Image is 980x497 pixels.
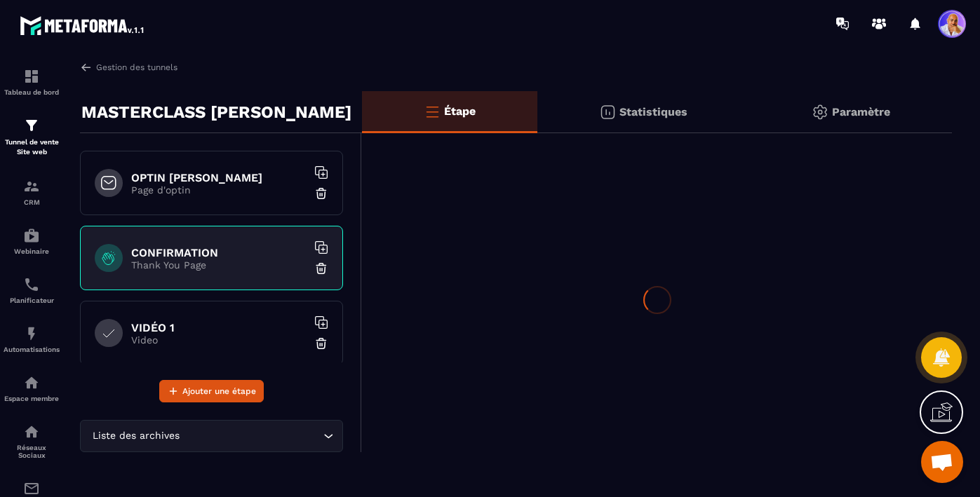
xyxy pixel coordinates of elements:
[4,217,60,266] a: automationsautomationsWebinaire
[4,247,60,255] p: Webinaire
[4,266,60,315] a: schedulerschedulerPlanificateur
[599,104,616,121] img: stats.20deebd0.svg
[131,184,307,196] p: Page d'optin
[23,276,40,293] img: scheduler
[4,315,60,364] a: automationsautomationsAutomatisations
[131,321,307,334] h6: VIDÉO 1
[314,336,328,350] img: trash
[182,384,256,398] span: Ajouter une étape
[23,374,40,391] img: automations
[131,259,307,271] p: Thank You Page
[812,104,828,121] img: setting-gr.5f69749f.svg
[4,137,60,157] p: Tunnel de vente Site web
[4,57,60,107] a: formationformationTableau de bord
[444,104,476,118] p: Étape
[20,13,146,38] img: logo
[80,61,93,74] img: arrow
[131,171,307,184] h6: OPTIN [PERSON_NAME]
[159,380,264,402] button: Ajouter une étape
[23,227,40,244] img: automations
[4,198,60,206] p: CRM
[23,423,40,440] img: social-network
[80,420,343,452] div: Search for option
[80,61,177,74] a: Gestion des tunnels
[921,441,963,483] div: Ouvrir le chat
[23,117,40,134] img: formation
[4,444,60,459] p: Réseaux Sociaux
[619,105,687,118] p: Statistiques
[4,168,60,217] a: formationformationCRM
[4,395,60,402] p: Espace membre
[182,428,320,444] input: Search for option
[131,246,307,259] h6: CONFIRMATION
[89,428,182,444] span: Liste des archives
[832,105,890,118] p: Paramètre
[4,346,60,353] p: Automatisations
[23,178,40,195] img: formation
[23,68,40,85] img: formation
[23,480,40,497] img: email
[314,186,328,200] img: trash
[424,103,441,120] img: bars-o.4a397970.svg
[23,325,40,342] img: automations
[4,297,60,304] p: Planificateur
[131,334,307,346] p: Video
[314,261,328,275] img: trash
[4,88,60,96] p: Tableau de bord
[4,107,60,168] a: formationformationTunnel de vente Site web
[4,413,60,470] a: social-networksocial-networkRéseaux Sociaux
[4,364,60,413] a: automationsautomationsEspace membre
[81,98,351,126] p: MASTERCLASS [PERSON_NAME]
